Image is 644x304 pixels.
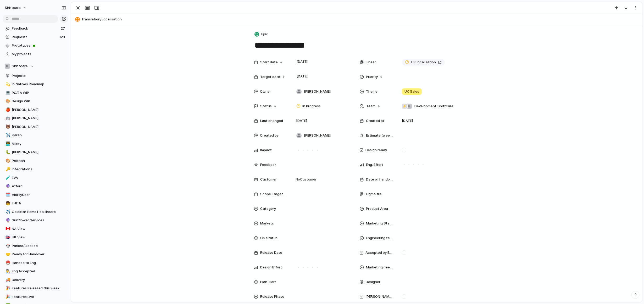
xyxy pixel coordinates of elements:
[3,293,68,301] a: 🎉Features Live
[5,141,10,147] button: 👨‍💻
[260,250,282,255] span: Release Date
[3,42,68,49] a: Prototypes
[12,252,66,257] span: Ready for Handover
[12,99,66,104] span: Design WIP
[3,106,68,114] div: 🍎[PERSON_NAME]
[5,192,9,198] div: 🗓️
[294,177,317,182] span: No Customer
[5,226,9,232] div: 🇨🇦
[5,243,10,249] button: 🎲
[5,234,9,240] div: 🇬🇧
[366,206,388,211] span: Product Area
[260,192,287,197] span: Scope Target Date
[61,26,66,31] span: 27
[3,165,68,173] a: 🔑Integrations
[5,116,10,121] button: 🤖
[3,97,68,105] div: 🎨Design WIP
[5,260,9,266] div: ⛑️
[5,209,10,215] button: ✈️
[5,107,9,113] div: 🍎
[12,209,66,215] span: Goldstar Home Healthcare
[365,294,393,299] span: [PERSON_NAME] Watching
[12,277,66,283] span: Delivery
[12,235,66,240] span: UK View
[5,133,10,138] button: ✈️
[12,64,28,69] span: Shiftcare
[5,107,10,112] button: 🍎
[366,192,382,197] span: Figma file
[12,82,66,87] span: Initiatives Roadmap
[260,133,279,138] span: Created by
[5,98,9,104] div: 🎨
[295,73,309,80] span: [DATE]
[3,114,68,122] a: 🤖[PERSON_NAME]
[5,277,9,283] div: 🚚
[3,62,68,70] button: Shiftcare
[12,226,66,232] span: NA View
[3,174,68,182] a: 🧪EVV
[366,60,376,65] span: Linear
[411,60,436,65] span: UK localisation
[5,252,10,257] button: 🤝
[5,99,10,104] button: 🎨
[3,191,68,199] a: 🗓️AbilitySeer
[3,284,68,292] div: 🎉Features Released this week
[260,162,276,167] span: Feedback
[5,192,10,198] button: 🗓️
[404,89,419,94] span: UK Sales
[5,260,10,266] button: ⛑️
[5,175,10,181] button: 🧪
[5,217,9,223] div: 🔮
[366,235,393,241] span: Engineering team
[5,141,9,147] div: 👨‍💻
[260,294,284,299] span: Release Phase
[3,250,68,258] a: 🤝Ready for Handover
[3,276,68,284] a: 🚚Delivery
[402,59,445,66] a: UK localisation
[5,124,10,130] button: 🐻
[3,225,68,233] div: 🇨🇦NA View
[74,15,640,24] button: Translation/Localisation
[260,118,283,123] span: Last changed
[12,260,66,266] span: Handed to Eng.
[12,116,66,121] span: [PERSON_NAME]
[304,89,331,94] span: [PERSON_NAME]
[260,89,271,94] span: Owner
[12,167,66,172] span: Integrations
[5,218,10,223] button: 🔮
[3,157,68,165] a: 🎨Peishan
[3,182,68,190] a: 🔮Afford
[12,133,66,138] span: Karan
[3,25,68,32] a: Feedback27
[5,269,10,274] button: 👨‍🏭
[5,209,9,215] div: ✈️
[366,74,378,80] span: Priority
[3,267,68,275] div: 👨‍🏭Eng Accepted
[12,192,66,198] span: AbilitySeer
[366,162,383,167] span: Eng. Effort
[3,131,68,139] a: ✈️Karan
[3,259,68,267] a: ⛑️Handed to Eng.
[12,43,66,48] span: Prototypes
[296,118,307,123] span: [DATE]
[3,233,68,241] a: 🇬🇧UK View
[2,4,30,12] button: shiftcare
[5,5,21,10] span: shiftcare
[81,17,640,22] span: Translation/Localisation
[3,123,68,131] a: 🐻[PERSON_NAME]
[3,208,68,216] div: ✈️Goldstar Home Healthcare
[12,269,66,274] span: Eng Accepted
[5,251,9,257] div: 🤝
[12,286,66,291] span: Features Released this week
[3,148,68,156] a: 🐛[PERSON_NAME]
[12,158,66,164] span: Peishan
[12,26,59,31] span: Feedback
[3,80,68,88] div: 💫Initiatives Roadmap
